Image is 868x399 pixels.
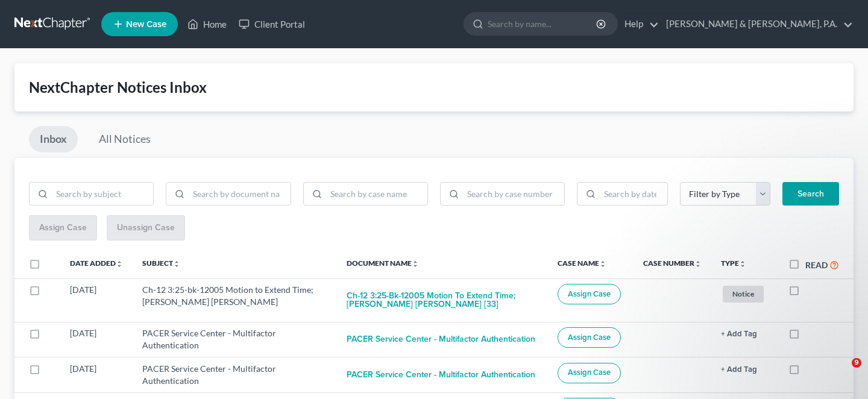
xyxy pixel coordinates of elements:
i: unfold_more [599,260,606,268]
a: Client Portal [233,13,311,35]
i: unfold_more [173,260,180,268]
input: Search by document name [189,183,290,206]
button: Assign Case [558,327,621,348]
td: Ch-12 3:25-bk-12005 Motion to Extend Time; [PERSON_NAME] [PERSON_NAME] [133,278,337,322]
span: Assign Case [568,289,611,299]
input: Search by case name [326,183,427,206]
span: New Case [126,20,166,29]
a: All Notices [88,126,162,152]
i: unfold_more [412,260,419,268]
a: Subjectunfold_more [142,259,180,268]
a: [PERSON_NAME] & [PERSON_NAME], P.A. [660,13,853,35]
td: PACER Service Center - Multifactor Authentication [133,322,337,357]
div: NextChapter Notices Inbox [29,78,839,97]
button: Ch-12 3:25-bk-12005 Motion to Extend Time; [PERSON_NAME] [PERSON_NAME] [33] [347,284,538,316]
button: Assign Case [558,363,621,383]
td: [DATE] [60,357,133,392]
span: Assign Case [568,333,611,342]
a: Help [618,13,659,35]
button: PACER Service Center - Multifactor Authentication [347,327,535,351]
a: + Add Tag [721,363,769,375]
td: [DATE] [60,322,133,357]
input: Search by name... [488,13,598,35]
a: Home [181,13,233,35]
button: Search [782,182,839,206]
input: Search by case number [463,183,564,206]
span: Assign Case [568,368,611,377]
td: PACER Service Center - Multifactor Authentication [133,357,337,392]
a: Date Addedunfold_more [70,259,123,268]
i: unfold_more [116,260,123,268]
button: Assign Case [558,284,621,304]
a: Inbox [29,126,78,152]
i: unfold_more [694,260,702,268]
a: Case Nameunfold_more [558,259,606,268]
td: [DATE] [60,278,133,322]
a: Document Nameunfold_more [347,259,419,268]
input: Search by date [600,183,667,206]
button: PACER Service Center - Multifactor Authentication [347,363,535,387]
label: Read [805,259,828,271]
button: + Add Tag [721,366,757,374]
i: unfold_more [739,260,746,268]
a: Case Numberunfold_more [643,259,702,268]
a: Typeunfold_more [721,259,746,268]
span: 9 [852,358,861,368]
input: Search by subject [52,183,153,206]
iframe: Intercom live chat [827,358,856,387]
